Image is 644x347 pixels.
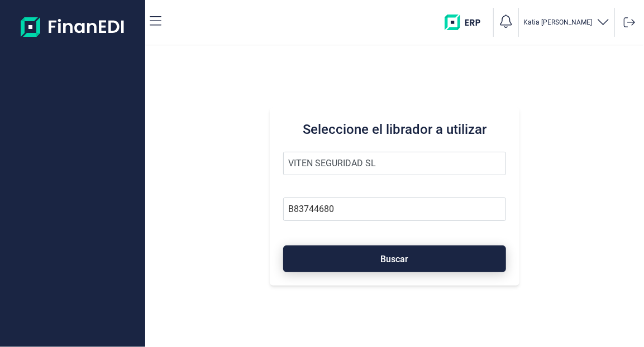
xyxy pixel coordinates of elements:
button: Katia [PERSON_NAME] [523,15,610,31]
h3: Seleccione el librador a utilizar [283,121,506,138]
input: Busque por NIF [283,197,506,221]
input: Seleccione la razón social [283,152,506,175]
img: Logo de aplicación [21,9,125,45]
img: erp [445,15,489,30]
button: Buscar [283,245,506,272]
p: Katia [PERSON_NAME] [523,18,592,27]
span: Buscar [381,255,409,263]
